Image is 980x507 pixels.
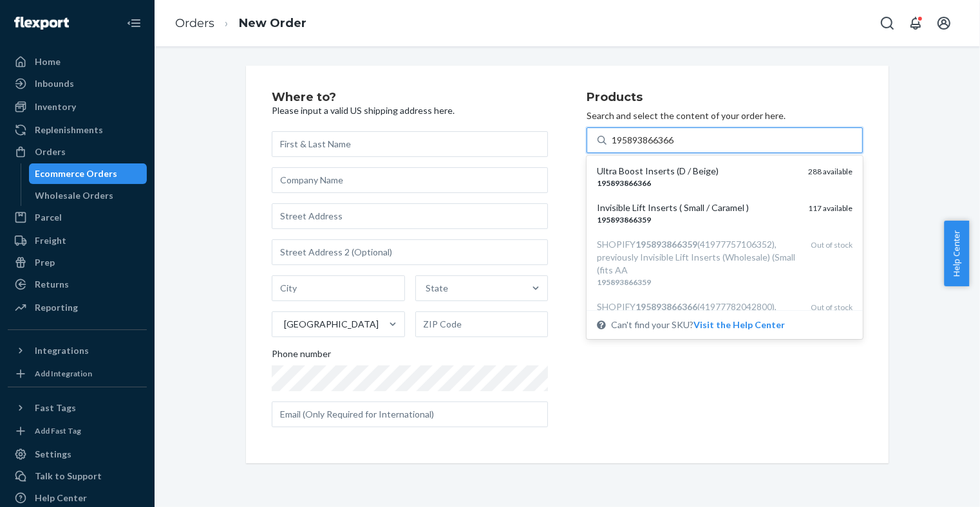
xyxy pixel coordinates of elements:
a: Parcel [8,207,147,228]
span: Phone number [272,347,331,365]
a: Inbounds [8,73,147,94]
div: Orders [35,145,66,158]
a: Add Fast Tag [8,423,147,439]
div: SHOPIFY (41977782042800), previously Ultra Boost Inserts (Wholesale) (D / Beige) [597,300,800,339]
div: Inventory [35,100,76,113]
div: Integrations [35,344,89,357]
div: Settings [35,448,71,461]
input: ZIP Code [415,311,549,337]
button: Integrations [8,340,147,361]
h2: Where to? [272,91,548,104]
em: 195893866359 [597,215,651,225]
em: 195893866366 [636,301,697,312]
div: [GEOGRAPHIC_DATA] [284,318,379,331]
button: Open Search Box [874,10,900,36]
a: Returns [8,274,147,295]
div: Inbounds [35,77,74,90]
span: Out of stock [811,240,853,250]
span: 288 available [808,167,853,176]
div: Invisible Lift Inserts ( Small / Caramel ) [597,201,798,214]
input: Street Address [272,203,548,229]
a: Freight [8,230,147,251]
a: Reporting [8,297,147,318]
input: Email (Only Required for International) [272,401,548,427]
button: Open account menu [931,10,957,36]
img: Flexport logo [14,17,69,30]
input: City [272,275,405,301]
div: Talk to Support [35,470,102,483]
p: Search and select the content of your order here. [587,109,863,122]
div: Freight [35,234,66,247]
a: Settings [8,444,147,465]
input: First & Last Name [272,131,548,157]
input: Ultra Boost Inserts (D / Beige)195893866366288 availableInvisible Lift Inserts ( Small / Caramel ... [612,134,675,147]
a: Orders [8,142,147,162]
a: Wholesale Orders [29,185,147,206]
div: Add Fast Tag [35,425,81,436]
div: SHOPIFY (41977757106352), previously Invisible Lift Inserts (Wholesale) (Small (fits AA [597,238,800,277]
input: Company Name [272,167,548,193]
a: Talk to Support [8,466,147,486]
a: Home [8,51,147,72]
div: Replenishments [35,124,103,136]
div: Home [35,55,61,68]
div: Prep [35,256,55,269]
em: 195893866359 [636,239,697,250]
a: Orders [175,16,214,30]
span: 117 available [808,203,853,213]
em: 195893866366 [597,178,651,188]
button: Open notifications [903,10,928,36]
em: 195893866359 [597,277,651,287]
input: [GEOGRAPHIC_DATA] [283,318,284,331]
div: State [426,282,449,295]
span: Can't find your SKU? [611,318,785,331]
a: Inventory [8,97,147,117]
div: Returns [35,278,69,291]
div: Wholesale Orders [35,189,114,202]
h2: Products [587,91,863,104]
div: Ultra Boost Inserts (D / Beige) [597,165,798,178]
ol: breadcrumbs [165,5,317,42]
a: Ecommerce Orders [29,163,147,184]
div: Add Integration [35,368,92,379]
a: Prep [8,252,147,273]
a: Add Integration [8,366,147,382]
input: Street Address 2 (Optional) [272,239,548,265]
span: Out of stock [811,302,853,312]
p: Please input a valid US shipping address here. [272,104,548,117]
button: Help Center [944,221,969,286]
div: Ecommerce Orders [35,167,118,180]
button: Ultra Boost Inserts (D / Beige)195893866366288 availableInvisible Lift Inserts ( Small / Caramel ... [693,318,785,331]
div: Reporting [35,301,78,314]
button: Fast Tags [8,398,147,418]
a: New Order [239,16,306,30]
a: Replenishments [8,120,147,140]
div: Help Center [35,492,87,504]
div: Parcel [35,211,62,224]
button: Close Navigation [121,10,147,36]
div: Fast Tags [35,401,76,414]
